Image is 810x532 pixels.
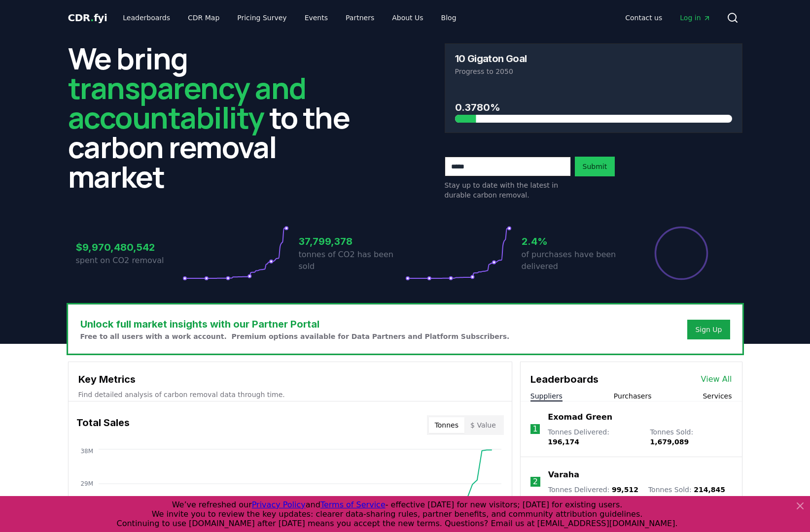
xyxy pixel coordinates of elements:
h3: 10 Gigaton Goal [455,54,527,64]
a: CDR Map [180,9,227,27]
p: Progress to 2050 [455,66,732,76]
h3: $9,970,480,542 [76,240,182,255]
p: Stay up to date with the latest in durable carbon removal. [445,180,571,200]
p: Tonnes Sold : [648,485,725,495]
p: spent on CO2 removal [76,255,182,266]
span: Log in [680,13,710,23]
button: Submit [575,157,615,176]
p: Find detailed analysis of carbon removal data through time. [78,390,502,399]
button: Services [703,391,732,401]
p: of purchases have been delivered [522,249,628,272]
p: 1 [532,423,537,435]
a: Leaderboards [115,9,178,27]
a: Contact us [617,9,670,27]
a: Log in [672,9,718,27]
span: CDR fyi [68,12,107,24]
span: 1,679,089 [650,438,689,446]
button: Suppliers [530,391,563,401]
a: Pricing Survey [229,9,294,27]
p: 2 [533,476,538,488]
a: CDR.fyi [68,11,107,25]
h3: Total Sales [76,415,130,435]
a: Exomad Green [548,411,612,423]
nav: Main [617,9,718,27]
p: Tonnes Delivered : [548,485,638,495]
button: Purchasers [614,391,652,401]
span: transparency and accountability [68,67,306,137]
h3: Unlock full market insights with our Partner Portal [80,317,510,332]
p: Free to all users with a work account. Premium options available for Data Partners and Platform S... [80,332,510,341]
a: About Us [384,9,431,27]
p: Tonnes Delivered : [548,427,640,447]
button: Tonnes [429,417,464,433]
button: Sign Up [687,320,730,339]
h2: We bring to the carbon removal market [68,43,366,191]
a: View All [701,373,732,385]
a: Events [297,9,336,27]
h3: Leaderboards [530,372,599,387]
span: 196,174 [548,438,579,446]
h3: 2.4% [522,234,628,249]
span: 214,845 [694,486,725,494]
a: Blog [433,9,464,27]
div: Percentage of sales delivered [654,226,709,281]
a: Partners [338,9,382,27]
nav: Main [115,9,464,27]
button: $ Value [464,417,502,433]
tspan: 38M [80,448,93,455]
a: Varaha [548,469,579,481]
p: Tonnes Sold : [650,427,732,447]
a: Sign Up [695,325,722,334]
h3: Key Metrics [78,372,502,387]
span: 99,512 [612,486,638,494]
tspan: 29M [80,480,93,487]
h3: 0.3780% [455,100,732,115]
p: tonnes of CO2 has been sold [299,249,405,272]
span: . [90,12,94,24]
h3: 37,799,378 [299,234,405,249]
